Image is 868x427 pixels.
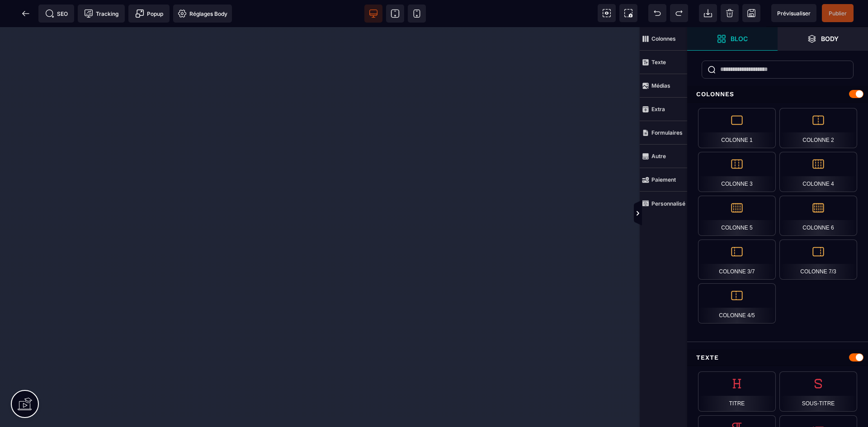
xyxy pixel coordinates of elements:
[651,82,670,89] strong: Médias
[364,5,382,23] span: Voir bureau
[779,108,857,148] div: Colonne 2
[17,5,35,23] span: Retour
[651,153,666,160] strong: Autre
[640,192,687,215] span: Personnalisé
[135,9,163,18] span: Popup
[38,5,74,23] span: Métadata SEO
[698,371,776,412] div: Titre
[640,145,687,168] span: Autre
[698,108,776,148] div: Colonne 1
[640,27,687,51] span: Colonnes
[640,168,687,192] span: Paiement
[779,196,857,236] div: Colonne 6
[779,371,857,412] div: Sous-titre
[721,4,739,22] span: Nettoyage
[651,106,665,113] strong: Extra
[687,349,868,366] div: Texte
[78,5,125,23] span: Code de suivi
[386,5,404,23] span: Voir tablette
[651,59,666,66] strong: Texte
[651,200,685,207] strong: Personnalisé
[771,4,816,22] span: Aperçu
[687,200,696,227] span: Afficher les vues
[778,27,868,51] span: Ouvrir les calques
[640,121,687,145] span: Formulaires
[821,35,839,42] strong: Body
[670,4,688,22] span: Rétablir
[779,239,857,280] div: Colonne 7/3
[640,74,687,98] span: Médias
[45,9,68,18] span: SEO
[640,98,687,121] span: Extra
[648,4,666,22] span: Défaire
[777,10,811,17] span: Prévisualiser
[651,176,676,183] strong: Paiement
[128,5,170,23] span: Créer une alerte modale
[598,4,616,22] span: Voir les composants
[698,283,776,324] div: Colonne 4/5
[698,239,776,280] div: Colonne 3/7
[640,51,687,74] span: Texte
[84,9,118,18] span: Tracking
[651,35,676,42] strong: Colonnes
[742,4,760,22] span: Enregistrer
[698,196,776,236] div: Colonne 5
[687,27,778,51] span: Ouvrir les blocs
[408,5,426,23] span: Voir mobile
[687,86,868,103] div: Colonnes
[779,152,857,192] div: Colonne 4
[619,4,637,22] span: Capture d'écran
[178,9,227,18] span: Réglages Body
[829,10,847,17] span: Publier
[651,129,683,136] strong: Formulaires
[822,4,854,22] span: Enregistrer le contenu
[731,35,748,42] strong: Bloc
[173,5,232,23] span: Favicon
[699,4,717,22] span: Importer
[698,152,776,192] div: Colonne 3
